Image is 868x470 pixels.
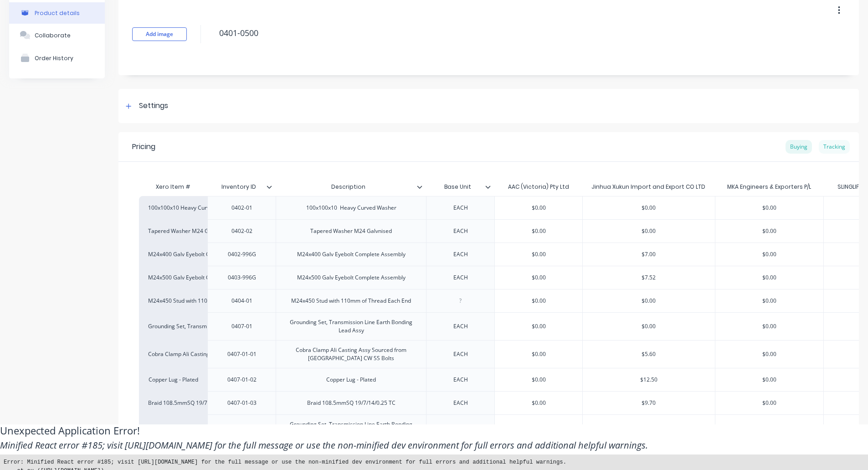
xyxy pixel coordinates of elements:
[148,274,198,282] div: M24x500 Galv Eyebolt Complete Assembly
[819,140,850,154] div: Tracking
[438,272,483,284] div: EACH
[715,417,824,440] div: $0.00
[35,10,80,16] div: Product details
[583,315,715,338] div: $0.00
[591,183,705,191] div: Jinhua Xukun Import and Export CO LTD
[495,417,582,440] div: $0.00
[219,397,265,409] div: 0407-01-03
[438,374,483,386] div: EACH
[35,32,71,39] div: Collaborate
[300,397,403,409] div: Braid 108.5mmSQ 19/7/14/0.25 TC
[148,399,198,407] div: Braid 108.5mmSQ 19/7/14/0.25 TC
[35,55,73,62] div: Order History
[319,374,383,386] div: Copper Lug - Plated
[290,248,413,260] div: M24x400 Galv Eyebolt Complete Assembly
[583,196,715,219] div: $0.00
[583,243,715,266] div: $7.00
[495,368,582,391] div: $0.00
[219,202,265,214] div: 0402-01
[148,424,198,433] div: Grounding Set, Transmission Line Earth Bonding Lea
[280,344,422,364] div: Cobra Clamp Ali Casting Assy Sourced from [GEOGRAPHIC_DATA] CW SS Bolts
[495,220,582,243] div: $0.00
[715,266,824,289] div: $0.00
[215,22,785,44] textarea: 0401-0500
[715,315,824,338] div: $0.00
[508,183,569,191] div: AAC (Victoria) Pty Ltd
[219,272,265,284] div: 0403-996G
[219,348,265,360] div: 0407-01-01
[715,343,824,366] div: $0.00
[299,202,404,214] div: 100x100x10 Heavy Curved Washer
[727,183,811,191] div: MKA Engineers & Exporters P/L
[495,343,582,366] div: $0.00
[219,248,265,260] div: 0402-996G
[303,225,399,237] div: Tapered Washer M24 Galvnised
[786,140,812,154] div: Buying
[276,178,426,196] div: Description
[715,243,824,266] div: $0.00
[219,225,265,237] div: 0402-02
[438,423,483,434] div: EACH
[219,374,265,386] div: 0407-01-02
[715,196,824,219] div: $0.00
[148,227,198,235] div: Tapered Washer M24 Galvnised
[148,250,198,258] div: M24x400 Galv Eyebolt Complete Assembly
[426,176,489,198] div: Base Unit
[715,392,824,414] div: $0.00
[148,322,198,331] div: Grounding Set, Transmission Line Earth Bonding Lea
[219,423,265,434] div: 0407-996
[438,202,483,214] div: EACH
[583,343,715,366] div: $5.60
[290,272,413,284] div: M24x500 Galv Eyebolt Complete Assembly
[583,220,715,243] div: $0.00
[207,178,276,196] div: Inventory ID
[583,417,715,440] div: $27.80
[495,243,582,266] div: $0.00
[280,316,422,336] div: Grounding Set, Transmission Line Earth Bonding Lead Assy
[426,178,494,196] div: Base Unit
[276,176,421,198] div: Description
[495,289,582,312] div: $0.00
[495,392,582,414] div: $0.00
[715,220,824,243] div: $0.00
[438,320,483,332] div: EACH
[583,289,715,312] div: $0.00
[148,376,198,384] div: Copper Lug - Plated
[495,196,582,219] div: $0.00
[148,297,198,305] div: M24x450 Stud with 110mm of Thread Each End
[583,266,715,289] div: $7.52
[139,100,168,112] div: Settings
[583,368,715,391] div: $12.50
[715,368,824,391] div: $0.00
[438,397,483,409] div: EACH
[583,392,715,414] div: $9.70
[715,289,824,312] div: $0.00
[9,24,105,46] button: Collaborate
[438,348,483,360] div: EACH
[207,176,270,198] div: Inventory ID
[438,225,483,237] div: EACH
[280,418,422,439] div: Grounding Set, Transmission Line Earth Bonding Lead Assy
[495,315,582,338] div: $0.00
[132,27,187,41] button: Add image
[495,266,582,289] div: $0.00
[148,204,198,212] div: 100x100x10 Heavy Curved Washer
[284,295,418,307] div: M24x450 Stud with 110mm of Thread Each End
[9,2,105,24] button: Product details
[148,350,198,358] div: Cobra Clamp Ali Casting Assy Sourced from [GEOGRAPHIC_DATA] CW
[219,295,265,307] div: 0404-01
[438,248,483,260] div: EACH
[9,46,105,69] button: Order History
[139,178,207,196] div: Xero Item #
[132,141,155,152] div: Pricing
[219,320,265,332] div: 0407-01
